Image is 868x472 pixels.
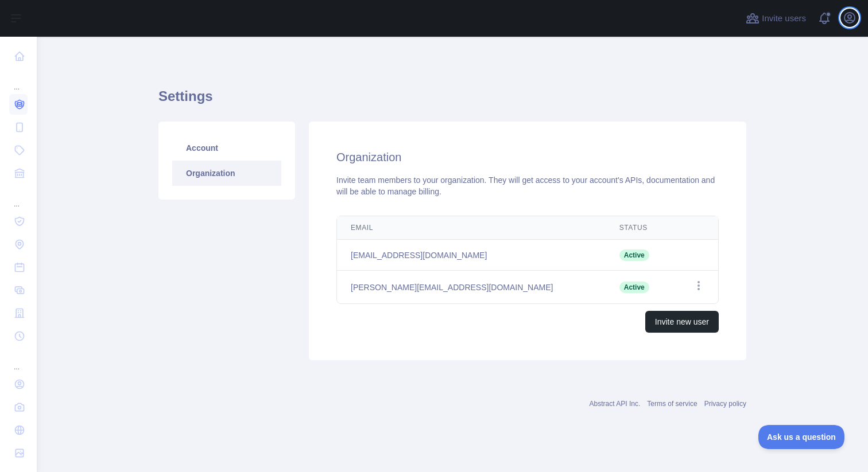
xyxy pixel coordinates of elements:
div: ... [9,349,28,372]
h1: Settings [158,87,746,115]
button: Invite new user [645,311,719,333]
h2: Organization [336,149,719,165]
a: Privacy policy [704,400,746,408]
th: Email [337,216,606,240]
td: [PERSON_NAME][EMAIL_ADDRESS][DOMAIN_NAME] [337,271,606,304]
span: Active [619,282,649,293]
span: Invite users [762,12,806,25]
a: Terms of service [647,400,697,408]
div: Invite team members to your organization. They will get access to your account's APIs, documentat... [336,174,719,197]
iframe: Toggle Customer Support [758,425,845,449]
th: Status [606,216,673,240]
span: Active [619,249,649,261]
td: [EMAIL_ADDRESS][DOMAIN_NAME] [337,240,606,271]
div: ... [9,69,28,92]
a: Organization [172,161,281,186]
button: Invite users [743,9,808,28]
div: ... [9,186,28,209]
a: Abstract API Inc. [590,400,641,408]
a: Account [172,135,281,161]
